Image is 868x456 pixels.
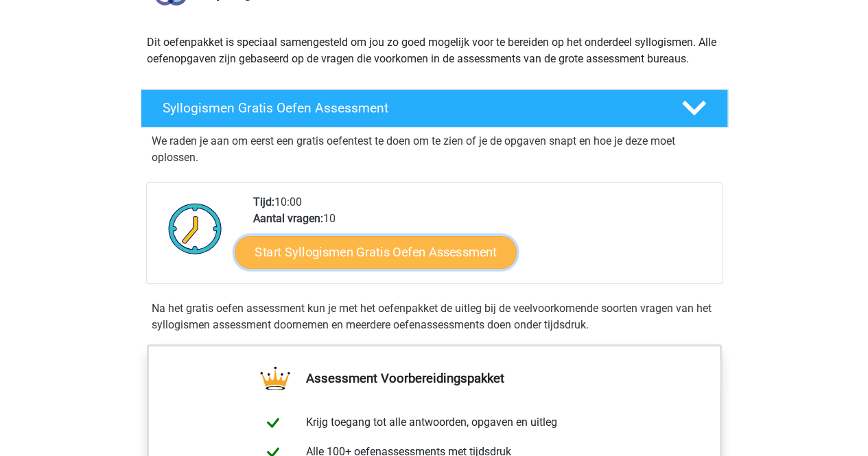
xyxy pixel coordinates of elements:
[163,100,659,116] h4: Syllogismen Gratis Oefen Assessment
[152,133,717,166] p: We raden je aan om eerst een gratis oefentest te doen om te zien of je de opgaven snapt en hoe je...
[146,300,723,333] div: Na het gratis oefen assessment kun je met het oefenpakket de uitleg bij de veelvoorkomende soorte...
[161,194,230,263] img: Klok
[243,194,721,283] div: 10:00 10
[147,34,722,67] p: Dit oefenpakket is speciaal samengesteld om jou zo goed mogelijk voor te bereiden op het onderdee...
[253,195,274,208] b: Tijd:
[253,212,323,225] b: Aantal vragen:
[135,89,734,128] a: Syllogismen Gratis Oefen Assessment
[235,235,517,268] a: Start Syllogismen Gratis Oefen Assessment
